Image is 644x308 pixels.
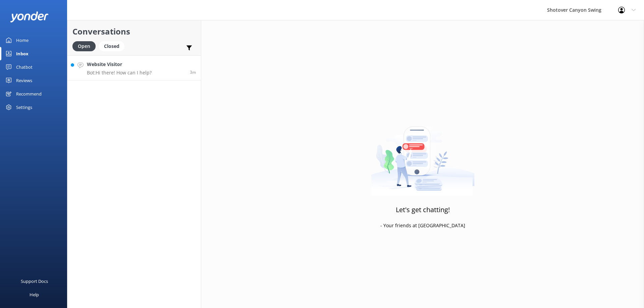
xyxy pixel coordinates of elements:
[380,222,465,229] p: - Your friends at [GEOGRAPHIC_DATA]
[16,47,29,60] div: Inbox
[99,42,128,50] a: Closed
[72,41,96,51] div: Open
[67,55,201,80] a: Website VisitorBot:Hi there! How can I help?3m
[16,101,32,114] div: Settings
[87,61,152,68] h4: Website Visitor
[16,60,33,74] div: Chatbot
[21,274,48,288] div: Support Docs
[72,25,196,38] h2: Conversations
[72,42,99,50] a: Open
[16,87,42,101] div: Recommend
[16,74,32,87] div: Reviews
[87,70,152,76] p: Bot: Hi there! How can I help?
[190,69,196,75] span: Aug 23 2025 09:34am (UTC +12:00) Pacific/Auckland
[99,41,124,51] div: Closed
[10,11,49,22] img: yonder-white-logo.png
[16,34,29,47] div: Home
[396,204,450,215] h3: Let's get chatting!
[30,288,39,301] div: Help
[371,112,475,196] img: artwork of a man stealing a conversation from at giant smartphone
